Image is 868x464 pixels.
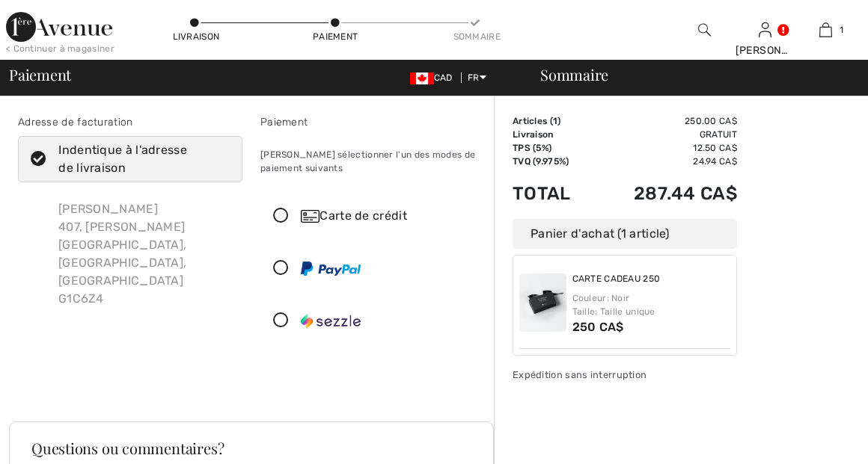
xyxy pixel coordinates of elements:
div: Panier d'achat (1 article) [513,219,737,249]
td: 287.44 CA$ [593,168,737,219]
td: TPS (5%) [513,141,593,155]
div: Sommaire [522,67,859,82]
span: FR [468,72,486,83]
td: 12.50 CA$ [593,141,737,155]
span: 1 [840,23,843,37]
img: Sezzle [301,314,361,329]
div: Carte de crédit [301,207,474,225]
img: Carte de crédit [301,210,320,223]
span: Paiement [9,67,71,82]
div: Sommaire [453,30,498,43]
td: Gratuit [593,128,737,141]
td: 250.00 CA$ [593,114,737,128]
td: TVQ (9.975%) [513,155,593,168]
img: recherche [698,21,711,39]
img: 1ère Avenue [6,12,112,42]
a: Se connecter [759,22,771,37]
div: [PERSON_NAME] 407, [PERSON_NAME] [GEOGRAPHIC_DATA], [GEOGRAPHIC_DATA], [GEOGRAPHIC_DATA] G1C6Z4 [46,188,242,320]
div: < Continuer à magasiner [6,42,114,55]
td: Livraison [513,128,593,141]
img: CARTE CADEAU 250 [519,273,566,332]
div: Adresse de facturation [18,114,242,130]
div: Indentique à l'adresse de livraison [58,141,220,177]
div: [PERSON_NAME] [736,43,795,58]
div: Livraison [173,30,218,43]
div: [PERSON_NAME] sélectionner l'un des modes de paiement suivants [260,136,485,187]
img: Mon panier [819,21,832,39]
span: 1 [553,116,557,126]
span: 250 CA$ [572,320,624,334]
div: Paiement [313,30,358,43]
div: Paiement [260,114,485,130]
td: Articles ( ) [513,114,593,128]
div: Expédition sans interruption [513,368,737,382]
h3: Questions ou commentaires? [31,441,471,456]
div: Couleur: Noir Taille: Taille unique [572,291,731,318]
img: Canadian Dollar [410,72,434,84]
td: 24.94 CA$ [593,155,737,168]
img: Mes infos [759,21,771,39]
a: CARTE CADEAU 250 [572,273,661,285]
span: CAD [410,72,459,83]
img: PayPal [301,262,361,276]
a: 1 [796,21,855,39]
td: Total [513,168,593,219]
